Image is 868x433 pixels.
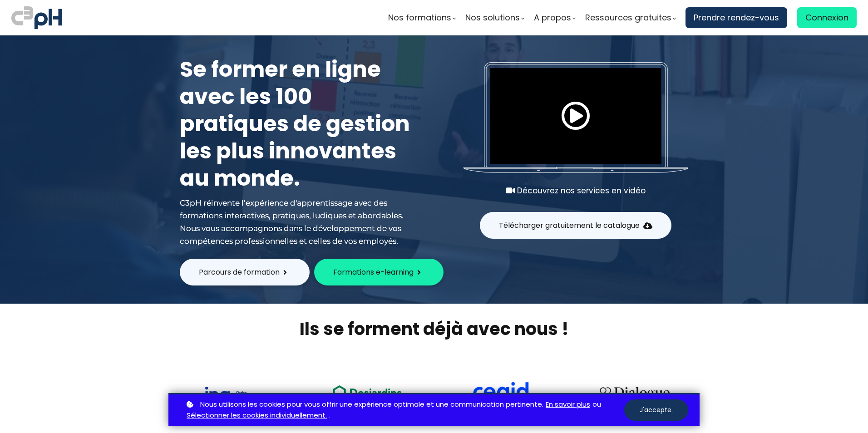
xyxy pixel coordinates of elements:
button: Parcours de formation [180,259,310,285]
span: Nous utilisons les cookies pour vous offrir une expérience optimale et une communication pertinente. [200,399,543,410]
a: Connexion [797,7,857,28]
span: Formations e-learning [333,266,414,278]
div: C3pH réinvente l’expérience d'apprentissage avec des formations interactives, pratiques, ludiques... [180,197,416,247]
h2: Ils se forment déjà avec nous ! [168,317,700,340]
span: Parcours de formation [199,266,280,278]
span: Nos formations [388,11,451,25]
span: Télécharger gratuitement le catalogue [499,220,640,231]
span: Nos solutions [465,11,520,25]
div: Découvrez nos services en vidéo [464,184,688,197]
img: 4cbfeea6ce3138713587aabb8dcf64fe.png [594,381,676,405]
a: Prendre rendez-vous [686,7,787,28]
img: cdf238afa6e766054af0b3fe9d0794df.png [472,382,530,405]
img: logo C3PH [11,5,62,31]
img: 73f878ca33ad2a469052bbe3fa4fd140.png [204,387,262,405]
a: En savoir plus [546,399,590,410]
img: ea49a208ccc4d6e7deb170dc1c457f3b.png [326,380,408,405]
button: J'accepte. [624,399,688,421]
span: Connexion [805,11,848,25]
button: Formations e-learning [314,259,444,285]
span: Prendre rendez-vous [694,11,779,25]
a: Sélectionner les cookies individuellement. [187,410,327,421]
span: A propos [534,11,571,25]
span: Ressources gratuites [585,11,671,25]
h1: Se former en ligne avec les 100 pratiques de gestion les plus innovantes au monde. [180,56,416,192]
p: ou . [184,399,624,422]
button: Télécharger gratuitement le catalogue [480,212,671,239]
